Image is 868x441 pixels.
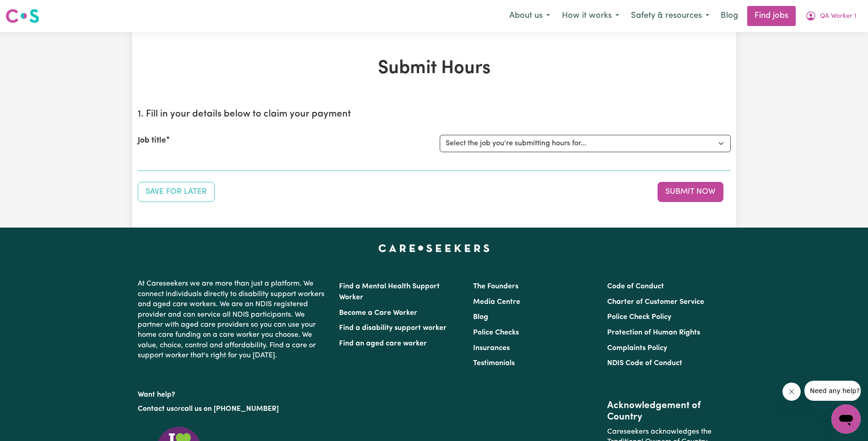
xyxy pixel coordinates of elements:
span: QA Worker 1 [820,11,857,21]
label: Job title [138,135,166,147]
a: Police Check Policy [607,313,671,321]
a: Blog [715,6,744,26]
a: Complaints Policy [607,345,667,352]
p: At Careseekers we are more than just a platform. We connect individuals directly to disability su... [138,275,328,364]
a: Media Centre [473,298,520,306]
a: Find a Mental Health Support Worker [339,283,440,301]
button: About us [503,6,556,26]
button: Safety & resources [625,6,715,26]
a: The Founders [473,283,518,290]
a: Code of Conduct [607,283,664,290]
button: My Account [799,6,863,26]
a: Insurances [473,345,510,352]
iframe: Close message [782,383,801,401]
a: Careseekers logo [5,5,39,27]
a: Testimonials [473,360,515,367]
iframe: Message from company [804,381,861,401]
a: Charter of Customer Service [607,298,704,306]
a: Become a Care Worker [339,309,417,317]
a: Protection of Human Rights [607,329,700,336]
h2: Acknowledgement of Country [607,400,730,423]
a: call us on [PHONE_NUMBER] [181,405,279,413]
a: Police Checks [473,329,519,336]
a: Careseekers home page [378,244,490,251]
a: Find an aged care worker [339,340,427,347]
p: or [138,400,328,418]
a: NDIS Code of Conduct [607,360,682,367]
button: Save your job report [138,182,215,202]
button: Submit your job report [658,182,723,202]
a: Find jobs [747,6,796,26]
h1: Submit Hours [138,58,731,80]
h2: 1. Fill in your details below to claim your payment [138,109,731,120]
img: Careseekers logo [5,8,39,24]
a: Blog [473,313,488,321]
p: Want help? [138,386,328,400]
iframe: Button to launch messaging window [831,404,861,434]
a: Contact us [138,405,174,413]
a: Find a disability support worker [339,324,447,332]
button: How it works [556,6,625,26]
